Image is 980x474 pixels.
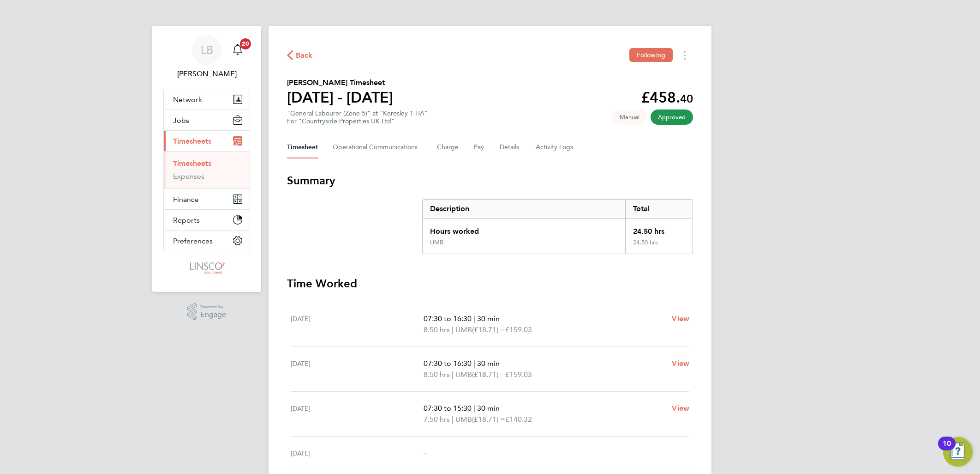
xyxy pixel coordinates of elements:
span: 20 [240,38,251,49]
span: View [672,359,689,368]
span: UMB [455,414,472,425]
span: £140.32 [505,415,532,424]
span: 40 [680,92,693,105]
span: Following [637,51,665,59]
div: Total [625,200,693,218]
span: Preferences [173,237,213,245]
span: Network [173,95,202,104]
span: 8.50 hrs [424,370,450,379]
button: Network [164,89,250,109]
span: | [473,359,475,368]
a: View [672,358,689,369]
button: Operational Communications [333,136,422,158]
span: (£18.71) = [472,370,505,379]
nav: Main navigation [152,26,261,292]
span: 07:30 to 16:30 [424,314,472,323]
button: Back [287,49,313,61]
span: Back [296,50,313,61]
span: 07:30 to 15:30 [424,404,472,413]
a: View [672,403,689,414]
span: This timesheet was manually created. [612,109,647,125]
div: [DATE] [291,358,424,380]
a: Powered byEngage [187,303,227,321]
button: Reports [164,210,250,230]
a: Expenses [173,172,204,181]
span: £159.03 [505,370,532,379]
button: Timesheets Menu [676,48,693,62]
h3: Summary [287,173,693,188]
span: View [672,404,689,413]
a: LB[PERSON_NAME] [163,35,250,79]
button: Jobs [164,110,250,130]
span: LB [201,44,213,56]
h3: Time Worked [287,276,693,291]
a: Go to home page [163,261,250,275]
div: 24.50 hrs [625,219,693,239]
a: Timesheets [173,159,211,168]
span: £159.03 [505,325,532,334]
span: Engage [200,311,226,319]
button: Details [500,136,521,158]
span: Lauren Butler [163,68,250,79]
span: 30 min [477,314,500,323]
span: 8.50 hrs [424,325,450,334]
button: Timesheets [164,131,250,151]
span: | [452,325,454,334]
button: Pay [474,136,485,158]
span: Reports [173,216,200,225]
h1: [DATE] - [DATE] [287,88,393,107]
div: Summary [422,199,693,254]
span: Jobs [173,116,189,125]
div: UMB [430,239,443,246]
button: Charge [437,136,459,158]
div: Hours worked [423,219,625,239]
div: Description [423,200,625,218]
div: [DATE] [291,448,424,459]
span: | [452,415,454,424]
span: (£18.71) = [472,325,505,334]
div: 10 [943,444,951,456]
button: Open Resource Center, 10 new notifications [943,437,973,467]
button: Finance [164,189,250,209]
span: – [424,449,427,457]
a: 20 [228,35,247,65]
span: Finance [173,195,199,204]
span: | [452,370,454,379]
div: [DATE] [291,403,424,425]
span: Timesheets [173,137,211,146]
div: For "Countryside Properties UK Ltd" [287,117,428,125]
span: (£18.71) = [472,415,505,424]
span: 30 min [477,359,500,368]
button: Following [629,48,673,62]
span: 30 min [477,404,500,413]
span: | [473,404,475,413]
h2: [PERSON_NAME] Timesheet [287,77,393,88]
a: View [672,313,689,324]
span: Powered by [200,303,226,311]
div: "General Labourer (Zone 5)" at "Keresley 1 HA" [287,109,428,125]
span: This timesheet has been approved. [651,109,693,125]
button: Activity Logs [536,136,574,158]
div: Timesheets [164,151,250,188]
button: Timesheet [287,136,318,158]
img: linsco-logo-retina.png [187,261,226,275]
span: 7.50 hrs [424,415,450,424]
div: [DATE] [291,313,424,335]
button: Preferences [164,231,250,251]
span: | [473,314,475,323]
span: UMB [455,324,472,335]
span: View [672,314,689,323]
span: 07:30 to 16:30 [424,359,472,368]
app-decimal: £458. [641,89,693,106]
div: 24.50 hrs [625,239,693,254]
span: UMB [455,369,472,380]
